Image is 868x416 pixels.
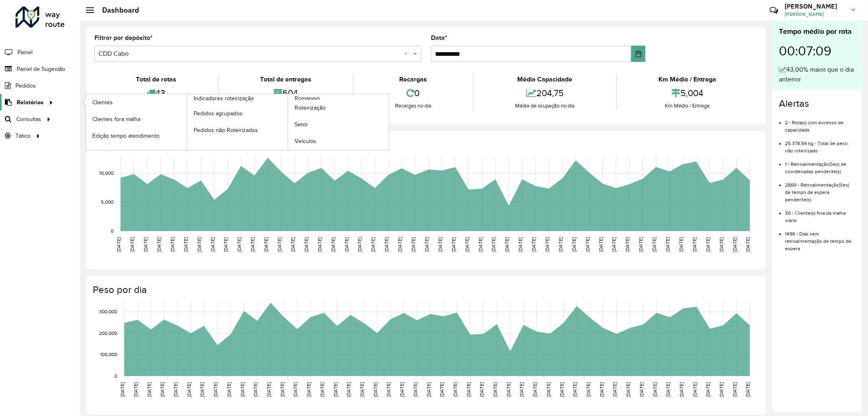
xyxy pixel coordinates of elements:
[86,111,187,127] a: Clientes fora malha
[426,382,431,397] text: [DATE]
[143,237,148,252] text: [DATE]
[431,33,447,43] label: Data
[253,382,258,397] text: [DATE]
[619,75,756,84] div: Km Médio / Entrega
[785,11,846,18] span: [PERSON_NAME]
[572,382,577,397] text: [DATE]
[785,113,855,134] li: 2 - Rota(s) com excesso de capacidade
[411,237,416,252] text: [DATE]
[96,75,216,84] div: Total de rotas
[424,237,429,252] text: [DATE]
[356,102,471,110] div: Recargas no dia
[16,115,41,123] span: Consultas
[15,81,36,90] span: Pedidos
[295,120,308,129] span: Setor
[306,382,311,397] text: [DATE]
[599,382,604,397] text: [DATE]
[706,382,711,397] text: [DATE]
[263,237,269,252] text: [DATE]
[519,382,525,397] text: [DATE]
[785,134,855,154] li: 25.378,54 kg - Total de peso não roteirizado
[386,382,391,397] text: [DATE]
[665,382,671,397] text: [DATE]
[476,75,614,84] div: Média Capacidade
[330,237,336,252] text: [DATE]
[111,228,114,233] text: 0
[194,126,258,134] span: Pedidos não Roteirizados
[288,133,389,150] a: Veículos
[290,237,295,252] text: [DATE]
[288,100,389,116] a: Roteirização
[719,382,724,397] text: [DATE]
[531,237,536,252] text: [DATE]
[451,237,456,252] text: [DATE]
[619,102,756,110] div: Km Médio / Entrega
[223,237,229,252] text: [DATE]
[397,237,402,252] text: [DATE]
[226,382,232,397] text: [DATE]
[356,84,471,102] div: 0
[779,26,855,37] div: Tempo médio por rota
[779,65,855,84] div: 43,00% maior que o dia anterior
[625,382,631,397] text: [DATE]
[476,102,614,110] div: Média de ocupação no dia
[785,224,855,252] li: 1496 - Dias sem retroalimentação de tempo de espera
[785,154,855,175] li: 1 - Retroalimentação(ões) de coordenadas pendente(s)
[96,84,216,102] div: 43
[518,237,523,252] text: [DATE]
[194,94,254,103] span: Indicadores roteirização
[765,2,783,19] a: Contato Rápido
[236,237,242,252] text: [DATE]
[559,382,564,397] text: [DATE]
[17,65,65,73] span: Painel de Sugestão
[619,84,756,102] div: 5,004
[652,237,657,252] text: [DATE]
[746,237,751,252] text: [DATE]
[492,382,498,397] text: [DATE]
[92,98,113,107] span: Clientes
[170,237,175,252] text: [DATE]
[266,382,271,397] text: [DATE]
[213,382,218,397] text: [DATE]
[359,382,365,397] text: [DATE]
[156,237,162,252] text: [DATE]
[304,237,309,252] text: [DATE]
[571,237,577,252] text: [DATE]
[544,237,550,252] text: [DATE]
[357,237,363,252] text: [DATE]
[221,84,351,102] div: 604
[221,75,351,84] div: Total de entregas
[295,94,320,103] span: Romaneio
[99,170,114,176] text: 10,000
[665,237,670,252] text: [DATE]
[210,237,215,252] text: [DATE]
[94,33,153,43] label: Filtrar por depósito
[612,237,617,252] text: [DATE]
[625,237,630,252] text: [DATE]
[746,382,751,397] text: [DATE]
[99,330,117,336] text: 200,000
[356,75,471,84] div: Recargas
[295,137,316,145] span: Veículos
[732,237,737,252] text: [DATE]
[129,237,135,252] text: [DATE]
[437,237,443,252] text: [DATE]
[295,103,326,112] span: Roteirização
[317,237,322,252] text: [DATE]
[293,382,298,397] text: [DATE]
[785,203,855,224] li: 30 - Cliente(s) fora da malha viária
[705,237,711,252] text: [DATE]
[277,237,282,252] text: [DATE]
[116,237,121,252] text: [DATE]
[373,382,378,397] text: [DATE]
[160,382,165,397] text: [DATE]
[692,237,697,252] text: [DATE]
[120,382,125,397] text: [DATE]
[779,98,855,110] h4: Alertas
[413,382,418,397] text: [DATE]
[183,237,188,252] text: [DATE]
[779,37,855,65] div: 00:07:09
[173,382,178,397] text: [DATE]
[17,98,44,107] span: Relatórios
[719,237,724,252] text: [DATE]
